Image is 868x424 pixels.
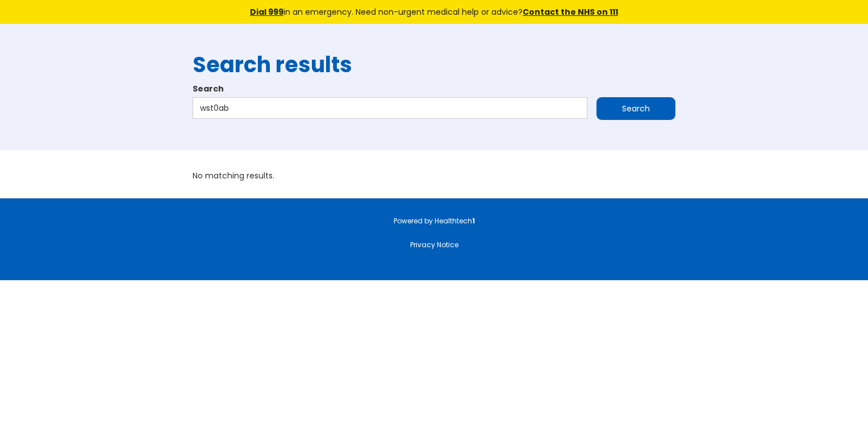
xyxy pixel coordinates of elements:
[193,170,585,181] div: No matching results.
[394,216,475,226] a: Powered by Healthtech1
[472,216,475,226] strong: 1
[193,52,675,77] h1: Search results
[193,83,675,94] label: Search
[193,97,587,119] input: Search…
[596,97,675,120] input: Search
[250,6,283,18] a: Dial 999
[410,240,458,250] a: Privacy Notice
[173,6,695,18] div: in an emergency. Need non-urgent medical help or advice?
[523,6,618,18] a: Contact the NHS on 111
